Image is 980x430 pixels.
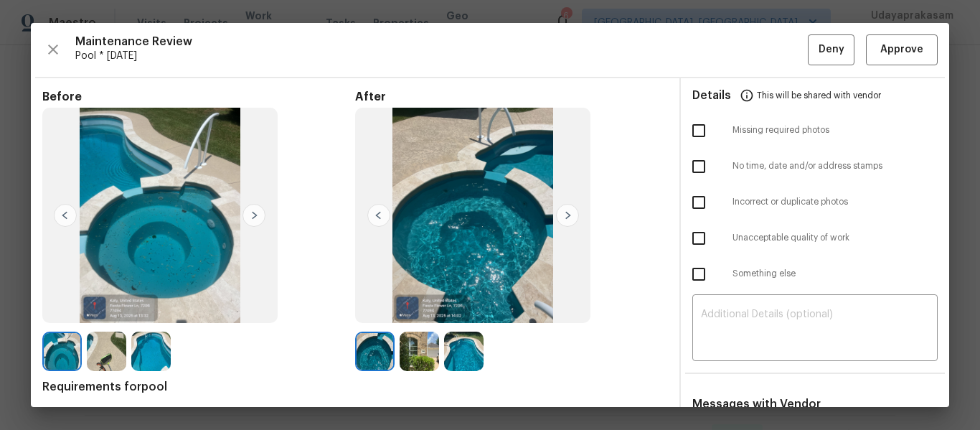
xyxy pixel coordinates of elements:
span: After [355,90,668,104]
img: left-chevron-button-url [367,204,390,227]
span: Something else [732,268,938,280]
span: Messages with Vendor [692,398,821,410]
img: left-chevron-button-url [54,204,77,227]
div: Incorrect or duplicate photos [681,184,949,220]
button: Approve [866,34,938,65]
div: No time, date and/or address stamps [681,149,949,184]
img: right-chevron-button-url [242,204,265,227]
span: Requirements for pool [42,380,668,394]
button: Deny [808,34,854,65]
div: Unacceptable quality of work [681,220,949,256]
span: Pool * [DATE] [75,49,808,63]
img: right-chevron-button-url [556,204,579,227]
span: No time, date and/or address stamps [732,160,938,172]
span: Maintenance Review [75,34,808,49]
span: Missing required photos [732,124,938,136]
div: Missing required photos [681,113,949,149]
span: Incorrect or duplicate photos [732,196,938,208]
div: Something else [681,256,949,292]
span: Approve [880,41,923,59]
span: Details [692,78,731,113]
span: Unacceptable quality of work [732,232,938,244]
span: Before [42,90,355,104]
span: Deny [819,41,844,59]
span: This will be shared with vendor [757,78,881,113]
